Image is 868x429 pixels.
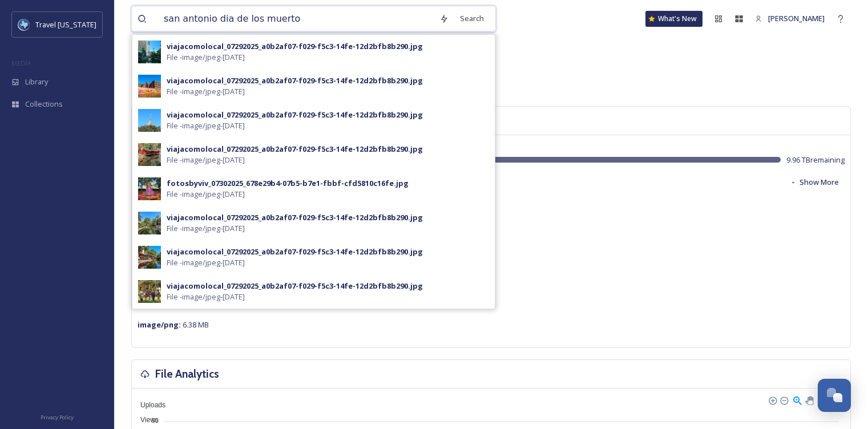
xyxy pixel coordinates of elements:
div: viajacomolocal_07292025_a0b2af07-f029-f5c3-14fe-12d2bfb8b290.jpg [167,110,423,120]
div: Zoom In [768,396,776,404]
span: File - image/jpeg - [DATE] [167,155,245,165]
span: File - image/jpeg - [DATE] [167,86,245,97]
img: 515e366f-f97c-42f2-a96f-caaf78911738.jpg [138,177,161,200]
span: Privacy Policy [41,414,74,421]
strong: image/png : [138,319,181,330]
span: 9.96 TB remaining [786,155,845,165]
button: Open Chat [818,379,851,412]
div: viajacomolocal_07292025_a0b2af07-f029-f5c3-14fe-12d2bfb8b290.jpg [167,212,423,223]
div: viajacomolocal_07292025_a0b2af07-f029-f5c3-14fe-12d2bfb8b290.jpg [167,75,423,86]
img: 4ded2553-c0d4-4484-ab68-aefdfda75ceb.jpg [138,212,161,234]
span: Library [25,76,48,87]
a: What's New [645,11,703,27]
img: dd55eef1-e7b4-4e29-8762-b11ff03f0361.jpg [138,75,161,98]
div: Selection Zoom [792,395,802,404]
a: Privacy Policy [41,410,74,423]
div: viajacomolocal_07292025_a0b2af07-f029-f5c3-14fe-12d2bfb8b290.jpg [167,281,423,292]
span: MEDIA [11,59,31,67]
span: Collections [25,99,63,110]
span: Travel [US_STATE] [35,19,96,30]
button: Show More [784,171,845,193]
span: Uploads [132,401,165,409]
span: File - image/jpeg - [DATE] [167,52,245,63]
span: Views [132,416,159,424]
div: viajacomolocal_07292025_a0b2af07-f029-f5c3-14fe-12d2bfb8b290.jpg [167,41,423,52]
a: [PERSON_NAME] [749,7,830,30]
img: 0ef7d82a-4e77-4bd2-a853-1581ebe82895.jpg [138,280,161,303]
span: File - image/jpeg - [DATE] [167,120,245,131]
div: Search [454,7,490,30]
img: b8a79571-7505-4237-a6c4-059f71c76b79.jpg [138,109,161,132]
input: Search your library [158,6,434,31]
div: fotosbyviv_07302025_678e29b4-07b5-b7e1-fbbf-cfd5810c16fe.jpg [167,178,409,189]
span: File - image/jpeg - [DATE] [167,257,245,268]
img: images%20%281%29.jpeg [18,19,30,30]
span: File - image/jpeg - [DATE] [167,223,245,234]
img: 9b10b0f2-a566-4f02-81f8-d7a8b273423c.jpg [138,246,161,269]
div: viajacomolocal_07292025_a0b2af07-f029-f5c3-14fe-12d2bfb8b290.jpg [167,246,423,257]
span: File - image/jpeg - [DATE] [167,292,245,302]
span: [PERSON_NAME] [768,13,825,23]
img: cc654efe-7cea-4b28-bfbd-8a6eec676830.jpg [138,41,161,63]
h3: File Analytics [155,366,219,382]
span: 6.38 MB [138,319,209,330]
tspan: 50 [151,416,158,423]
div: Zoom Out [780,396,788,404]
img: 5eed26a8-e485-42d2-b134-d8c6e9267cf6.jpg [138,143,161,166]
span: File - image/jpeg - [DATE] [167,189,245,200]
div: Panning [805,396,812,403]
div: viajacomolocal_07292025_a0b2af07-f029-f5c3-14fe-12d2bfb8b290.jpg [167,144,423,155]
